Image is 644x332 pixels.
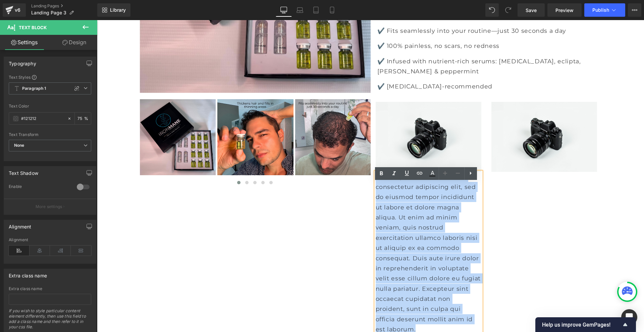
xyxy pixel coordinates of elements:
p: ✔️ [MEDICAL_DATA]-recommended [280,61,505,71]
a: Landing Pages [31,3,97,9]
p: More settings [36,204,62,210]
div: Extra class name [9,269,47,278]
a: Mobile [324,3,340,17]
img: Ironmane [198,79,274,155]
span: Library [110,7,126,13]
a: Design [50,35,99,50]
img: Ironmane [43,79,119,155]
span: Text Block [19,25,47,30]
span: Save [526,7,537,14]
a: New Library [97,3,130,17]
button: More settings [4,199,96,214]
p: ✔️ Fits seamlessly into your routine—just 30 seconds a day [280,6,505,16]
button: Show survey - Help us improve GemPages! [542,321,629,329]
span: Preview [555,7,574,14]
p: ✔️ 100% painless, no scars, no redness [280,21,505,31]
div: Text Transform [9,132,91,137]
b: None [14,143,24,148]
a: Desktop [276,3,292,17]
b: Paragraph 1 [22,86,46,91]
a: v6 [3,3,26,17]
span: Publish [592,7,609,13]
div: Typography [9,57,36,66]
div: v6 [13,6,22,14]
span: Help us improve GemPages! [542,322,621,328]
a: Preview [547,3,582,17]
div: Extra class name [9,286,91,291]
button: Publish [584,3,625,17]
div: Alignment [9,238,91,242]
img: Ironmane [120,79,197,155]
button: Redo [501,3,515,17]
button: More [628,3,641,17]
a: Laptop [292,3,308,17]
div: % [75,113,91,124]
input: Color [21,115,64,122]
div: Open Intercom Messenger [621,309,637,325]
div: Alignment [9,220,32,229]
div: Text Shadow [9,167,38,176]
div: Text Color [9,104,91,109]
span: Landing Page 3 [31,10,66,15]
a: Tablet [308,3,324,17]
p: Lorem ipsum dolor sit amet, consectetur adipiscing elit, sed do eiusmod tempor incididunt ut labo... [279,152,384,315]
div: Enable [9,184,70,191]
button: Undo [485,3,499,17]
p: ✔️ Infused with nutrient-rich serums: [MEDICAL_DATA], eclipta, [PERSON_NAME] & peppermint [280,36,505,57]
div: Text Styles [9,74,91,80]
